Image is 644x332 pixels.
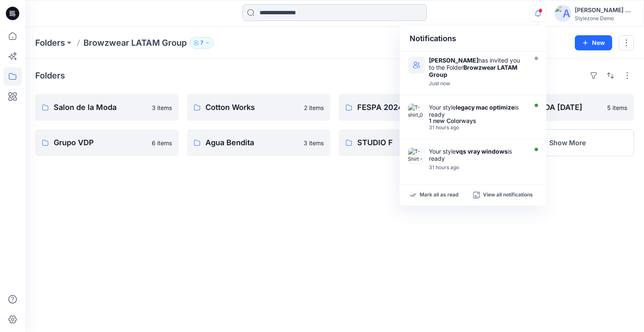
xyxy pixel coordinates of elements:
p: FESPA 2024 [357,102,450,113]
strong: vqs vray windows [456,148,508,155]
h4: Folders [35,71,65,81]
div: Tuesday, September 02, 2025 10:48 [429,125,525,131]
a: Cotton Works2 items [187,94,330,121]
a: Grupo VDP6 items [35,129,179,156]
strong: legacy mac optimize [456,104,514,111]
div: 1 new Colorways [429,118,525,124]
button: 7 [190,37,214,49]
div: Your style is ready [429,104,525,118]
img: Browzwear LATAM Group [408,57,425,73]
div: [PERSON_NAME] Ashkenazi [575,5,634,15]
a: STUDIO F2 items [339,129,482,156]
p: Salon de la Moda [54,102,147,113]
div: Tuesday, September 02, 2025 10:47 [429,165,525,170]
div: Your style is ready [429,148,525,162]
p: STUDIO F [357,137,451,149]
button: Show More [491,129,634,156]
p: Cotton Works [205,102,299,113]
p: 3 items [152,103,172,112]
a: Salon de la Moda3 items [35,94,179,121]
strong: Browzwear LATAM Group [429,64,517,78]
p: Grupo VDP [54,137,147,149]
img: T-shirt_002 [408,104,425,120]
a: INTERMODA [DATE]5 items [491,94,634,121]
p: 3 items [304,139,324,147]
div: has invited you to the Folder [429,57,525,78]
img: avatar [555,5,571,22]
p: Agua Bendita [205,137,299,149]
p: 6 items [152,139,172,147]
a: Agua Bendita3 items [187,129,330,156]
div: Stylezone Demo [575,15,634,21]
img: T-Shirt - Short Sleeve Crew Neck [408,148,425,165]
p: Browzwear LATAM Group [83,37,187,49]
div: Wednesday, September 03, 2025 17:22 [429,81,525,86]
p: INTERMODA [DATE] [509,102,602,113]
a: Folders [35,37,65,49]
div: Notifications [400,26,546,52]
p: 2 items [304,103,324,112]
p: 5 items [607,103,627,112]
strong: [PERSON_NAME] [429,57,478,64]
p: 7 [200,38,203,47]
button: New [575,35,612,50]
p: Mark all as read [420,191,458,199]
p: View all notifications [483,191,533,199]
a: FESPA 20245 items [339,94,482,121]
